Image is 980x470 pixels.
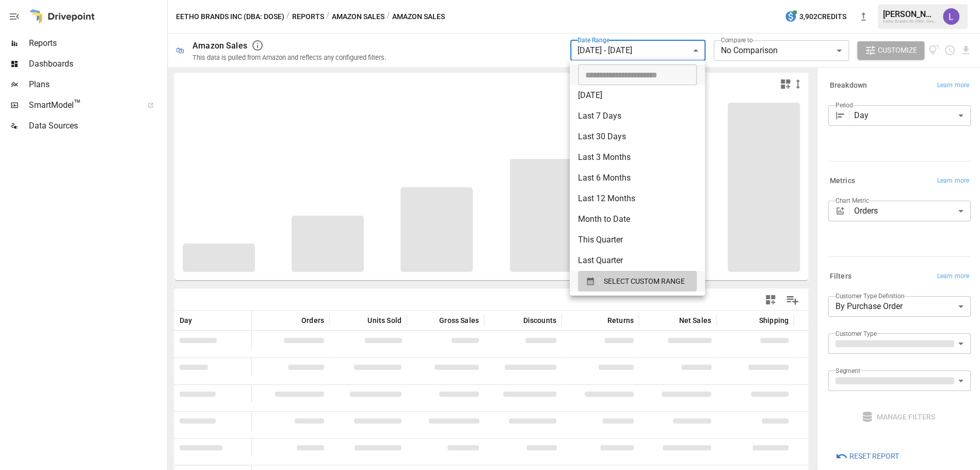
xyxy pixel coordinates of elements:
[570,106,705,126] li: Last 7 Days
[570,250,705,271] li: Last Quarter
[570,147,705,168] li: Last 3 Months
[570,188,705,209] li: Last 12 Months
[570,230,705,250] li: This Quarter
[578,271,697,291] button: SELECT CUSTOM RANGE
[604,275,685,288] span: SELECT CUSTOM RANGE
[570,209,705,230] li: Month to Date
[570,126,705,147] li: Last 30 Days
[570,85,705,106] li: [DATE]
[570,168,705,188] li: Last 6 Months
